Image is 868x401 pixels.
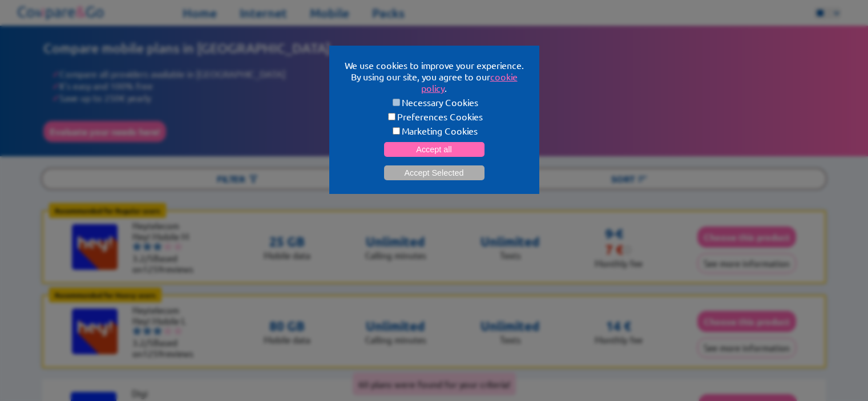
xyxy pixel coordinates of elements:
[393,127,400,135] input: Marketing Cookies
[384,165,485,180] button: Accept Selected
[343,125,526,136] label: Marketing Cookies
[384,142,485,157] button: Accept all
[393,99,400,106] input: Necessary Cookies
[343,59,526,94] p: We use cookies to improve your experience. By using our site, you agree to our .
[421,71,518,94] a: cookie policy
[343,96,526,108] label: Necessary Cookies
[388,113,395,120] input: Preferences Cookies
[343,111,526,122] label: Preferences Cookies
